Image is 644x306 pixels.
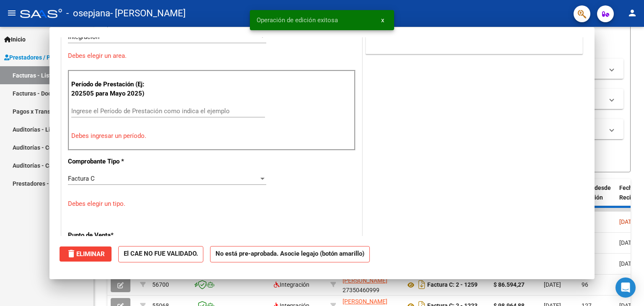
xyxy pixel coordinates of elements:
[66,4,110,23] span: - osepjana
[68,199,356,209] p: Debes elegir un tipo.
[619,239,636,246] span: [DATE]
[619,260,636,267] span: [DATE]
[110,4,186,23] span: - [PERSON_NAME]
[381,16,384,24] span: x
[627,8,637,18] mat-icon: person
[71,80,156,99] p: Período de Prestación (Ej: 202505 para Mayo 2025)
[71,131,352,141] p: Debes ingresar un período.
[343,277,387,284] span: [PERSON_NAME]
[544,281,561,288] span: [DATE]
[343,276,399,293] div: 27350460999
[427,282,478,288] strong: Factura C: 2 - 1259
[4,53,80,62] span: Prestadores / Proveedores
[274,281,309,288] span: Integración
[152,281,169,288] span: 56700
[619,218,636,225] span: [DATE]
[416,278,427,291] i: Descargar documento
[60,246,112,262] button: Eliminar
[66,249,76,259] mat-icon: delete
[578,179,616,216] datatable-header-cell: Días desde Emisión
[374,13,391,28] button: x
[68,51,356,61] p: Debes elegir un area.
[68,157,154,166] p: Comprobante Tipo *
[619,184,643,201] span: Fecha Recibido
[68,231,154,240] p: Punto de Venta
[210,246,370,262] strong: No está pre-aprobada. Asocie legajo (botón amarillo)
[343,298,387,305] span: [PERSON_NAME]
[68,175,95,182] span: Factura C
[582,281,588,288] span: 96
[66,250,105,258] span: Eliminar
[493,281,525,288] strong: $ 86.594,27
[118,246,203,262] strong: El CAE NO FUE VALIDADO.
[7,8,17,18] mat-icon: menu
[257,16,338,24] span: Operación de edición exitosa
[4,35,26,44] span: Inicio
[68,33,99,41] span: Integración
[582,184,611,201] span: Días desde Emisión
[615,277,636,298] div: Open Intercom Messenger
